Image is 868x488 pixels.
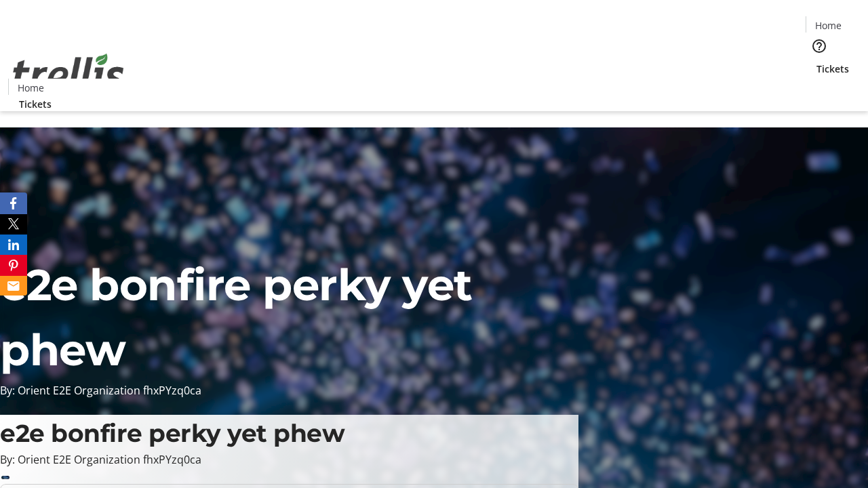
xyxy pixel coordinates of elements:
[806,33,833,60] button: Help
[19,97,52,111] span: Tickets
[806,76,833,103] button: Cart
[8,39,129,106] img: Orient E2E Organization fhxPYzq0ca's Logo
[806,18,850,33] a: Home
[816,62,849,76] span: Tickets
[9,81,52,95] a: Home
[18,81,44,95] span: Home
[806,62,860,76] a: Tickets
[8,97,62,111] a: Tickets
[815,18,842,33] span: Home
